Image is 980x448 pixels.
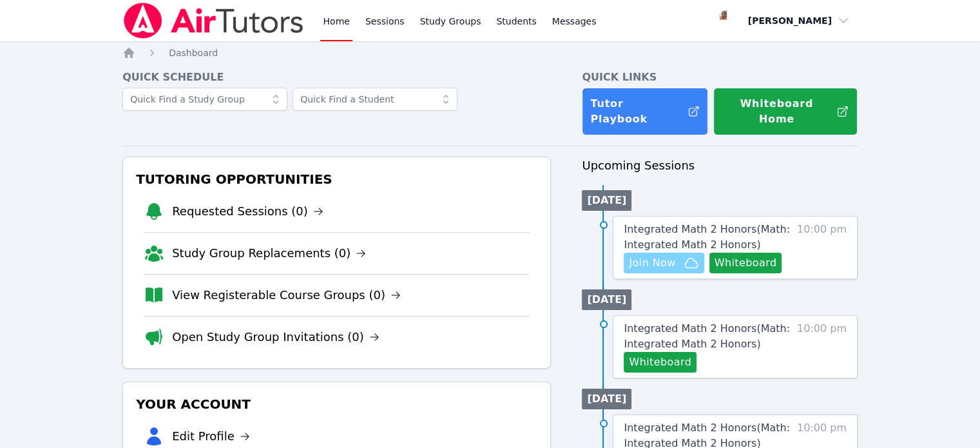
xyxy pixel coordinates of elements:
li: [DATE] [582,389,631,409]
a: Open Study Group Invitations (0) [172,328,380,346]
span: 10:00 pm [797,222,847,273]
li: [DATE] [582,190,631,211]
li: [DATE] [582,289,631,310]
span: Messages [552,15,597,28]
input: Quick Find a Student [293,88,457,111]
button: Join Now [624,253,704,273]
h4: Quick Links [582,70,858,85]
span: 10:00 pm [797,321,847,373]
span: Dashboard [169,48,218,58]
a: Tutor Playbook [582,88,708,135]
a: Study Group Replacements (0) [172,244,366,262]
h3: Your Account [133,393,540,416]
button: Whiteboard Home [713,88,858,135]
img: Air Tutors [122,3,305,39]
h3: Tutoring Opportunities [133,168,540,191]
button: Whiteboard [624,352,697,373]
a: Requested Sessions (0) [172,202,323,220]
nav: Breadcrumb [122,46,858,59]
a: Integrated Math 2 Honors(Math: Integrated Math 2 Honors) [624,222,791,253]
input: Quick Find a Study Group [122,88,287,111]
a: Edit Profile [172,427,250,445]
a: View Registerable Course Groups (0) [172,286,401,304]
button: Whiteboard [709,253,782,273]
span: Join Now [629,255,675,271]
a: Dashboard [169,46,218,59]
span: Integrated Math 2 Honors ( Math: Integrated Math 2 Honors ) [624,223,790,251]
span: Integrated Math 2 Honors ( Math: Integrated Math 2 Honors ) [624,322,790,350]
h3: Upcoming Sessions [582,157,858,175]
h4: Quick Schedule [122,70,551,85]
a: Integrated Math 2 Honors(Math: Integrated Math 2 Honors) [624,321,791,352]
